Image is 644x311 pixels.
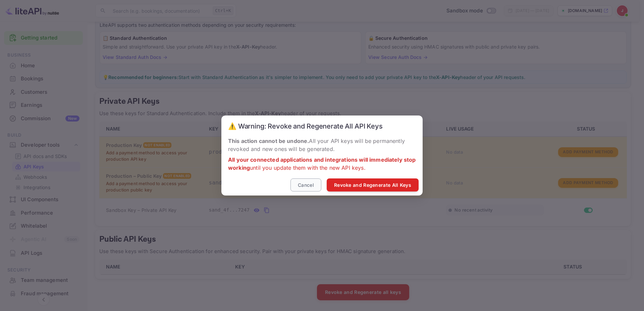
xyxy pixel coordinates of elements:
strong: All your connected applications and integrations will immediately stop working [228,156,416,171]
p: until you update them with the new API keys. [228,156,416,172]
button: Revoke and Regenerate All Keys [327,178,419,191]
strong: This action cannot be undone. [228,138,309,144]
p: All your API keys will be permanently revoked and new ones will be generated. [228,137,416,153]
button: Cancel [290,178,321,191]
h2: ⚠️ Warning: Revoke and Regenerate All API Keys [221,115,423,137]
